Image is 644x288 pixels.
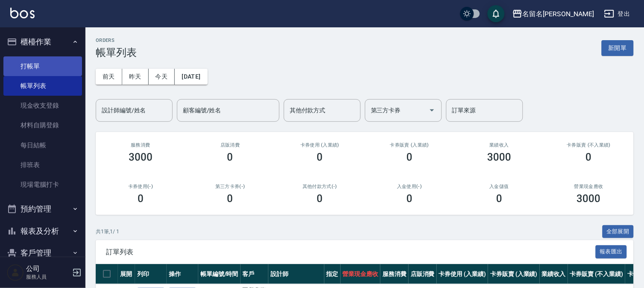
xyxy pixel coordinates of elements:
h3: 3000 [129,151,153,163]
button: 登出 [601,6,634,22]
button: 前天 [96,69,122,85]
h2: 入金使用(-) [375,184,444,189]
button: 名留名[PERSON_NAME] [509,5,597,23]
a: 每日結帳 [3,135,82,155]
a: 現場電腦打卡 [3,175,82,194]
p: 服務人員 [26,273,70,281]
a: 新開單 [602,44,634,52]
button: Open [425,103,439,117]
h2: 入金儲值 [465,184,534,189]
th: 業績收入 [540,264,568,284]
h2: 營業現金應收 [554,184,623,189]
h3: 帳單列表 [96,47,137,59]
h2: ORDERS [96,38,137,43]
a: 帳單列表 [3,76,82,96]
button: 報表及分析 [3,220,82,242]
h2: 其他付款方式(-) [285,184,355,189]
h2: 卡券使用(-) [106,184,175,189]
h3: 0 [227,151,233,163]
button: 客戶管理 [3,242,82,264]
th: 客戶 [241,264,269,284]
button: 新開單 [602,40,634,56]
th: 營業現金應收 [341,264,381,284]
p: 共 1 筆, 1 / 1 [96,228,119,235]
h3: 0 [586,151,592,163]
th: 列印 [135,264,167,284]
h2: 卡券販賣 (不入業績) [554,142,623,148]
th: 設計師 [268,264,324,284]
div: 名留名[PERSON_NAME] [523,9,594,19]
th: 卡券使用 (入業績) [437,264,488,284]
button: save [488,5,505,22]
h3: 0 [138,193,144,205]
button: 預約管理 [3,198,82,220]
button: 今天 [149,69,175,85]
span: 訂單列表 [106,248,596,256]
h2: 店販消費 [196,142,265,148]
img: Person [7,264,24,281]
th: 操作 [167,264,198,284]
button: [DATE] [175,69,207,85]
a: 打帳單 [3,56,82,76]
h3: 0 [227,193,233,205]
h3: 0 [317,151,323,163]
h2: 卡券販賣 (入業績) [375,142,444,148]
h3: 0 [406,151,412,163]
h3: 3000 [487,151,511,163]
h3: 0 [496,193,502,205]
button: 櫃檯作業 [3,31,82,53]
th: 店販消費 [409,264,437,284]
a: 報表匯出 [596,247,627,256]
h2: 業績收入 [465,142,534,148]
th: 指定 [324,264,341,284]
th: 展開 [118,264,135,284]
h3: 3000 [577,193,601,205]
img: Logo [10,8,35,18]
h3: 0 [406,193,412,205]
button: 全部展開 [603,225,634,238]
th: 卡券販賣 (不入業績) [568,264,625,284]
h3: 服務消費 [106,142,175,148]
th: 服務消費 [380,264,409,284]
h3: 0 [317,193,323,205]
button: 報表匯出 [596,245,627,259]
a: 排班表 [3,155,82,175]
h5: 公司 [26,264,70,273]
h2: 卡券使用 (入業績) [285,142,355,148]
h2: 第三方卡券(-) [196,184,265,189]
th: 卡券販賣 (入業績) [488,264,540,284]
th: 帳單編號/時間 [198,264,241,284]
a: 材料自購登錄 [3,115,82,135]
a: 現金收支登錄 [3,96,82,115]
button: 昨天 [122,69,149,85]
